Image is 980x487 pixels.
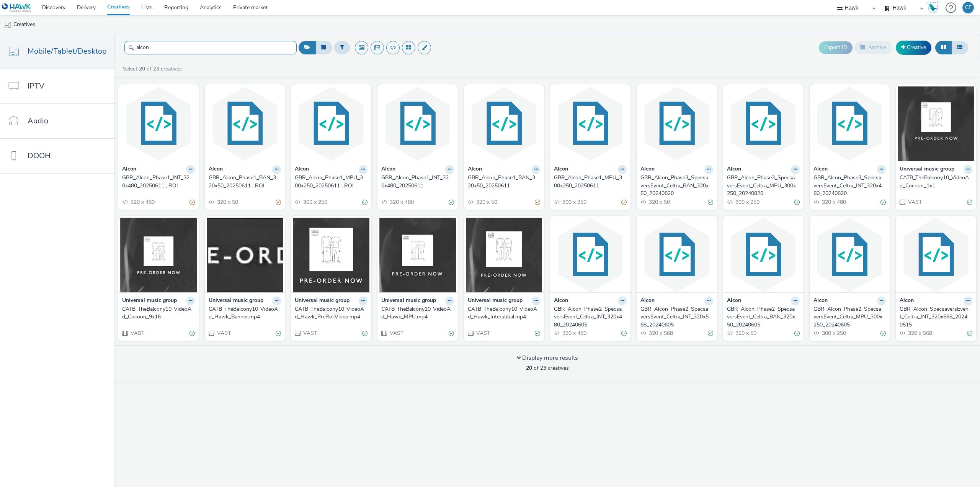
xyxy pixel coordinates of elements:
div: Valid [708,330,713,338]
a: GBR_Alcon_Phase1_INT_320x480_20250611 [381,174,454,190]
span: Mobile/Tablet/Desktop [28,46,107,57]
div: GBR_Alcon_Phase2_SpecsaversEvent_Celtra_BAN_320x50_20240605 [727,305,797,329]
strong: Alcon [727,165,741,174]
span: Audio [28,115,48,126]
div: GBR_Alcon_Phase1_INT_320x480_20250611 ; ROI [122,174,192,190]
div: GBR_Alcon_Phase3_SpecsaversEvent_Celtra_INT_320x480_20240820 [813,174,883,197]
strong: Universal music group [295,297,350,305]
span: VAST [475,330,490,337]
div: CATB_TheBalcony10_VideoAd_Hawk_Banner.mp4 [209,305,278,321]
a: GBR_Alcon_Phase1_BAN_320x50_20250611 ; ROI [209,174,281,190]
img: GBR_Alcon_SpecsaversEvent_Celtra_INT_320x568_20240515 visual [898,218,974,292]
img: GBR_Alcon_Phase3_SpecsaversEvent_Celtra_BAN_320x50_20240820 visual [639,86,715,161]
span: VAST [907,198,922,206]
img: GBR_Alcon_Phase3_SpecsaversEvent_Celtra_INT_320x480_20240820 visual [812,86,888,161]
img: GBR_Alcon_Phase1_MPU_300x250_20250611 visual [552,86,629,161]
a: GBR_Alcon_Phase3_SpecsaversEvent_Celtra_BAN_320x50_20240820 [640,174,713,197]
div: Valid [967,198,972,206]
span: 320 x 50 [735,330,756,337]
img: CATB_TheBalcony10_VideoAd_Cocoon_9x16 visual [120,218,197,292]
a: GBR_Alcon_Phase1_BAN_320x50_20250611 [468,174,541,190]
a: GBR_Alcon_Phase1_INT_320x480_20250611 ; ROI [122,174,195,190]
span: VAST [389,330,403,337]
img: GBR_Alcon_Phase1_MPU_300x250_20250611 ; ROI visual [293,86,369,161]
span: VAST [302,330,317,337]
a: GBR_Alcon_Phase1_MPU_300x250_20250611 ; ROI [295,174,367,190]
a: CATB_TheBalcony10_VideoAd_Hawk_MPU.mp4 [381,305,454,321]
img: Hawk Academy [927,2,939,14]
img: CATB_TheBalcony10_VideoAd_Hawk_PreRollVideo.mp4 visual [293,218,369,292]
span: 320 x 480 [389,198,414,206]
span: VAST [216,330,231,337]
div: GBR_Alcon_Phase2_SpecsaversEvent_Celtra_INT_320x480_20240605 [554,305,624,329]
div: GBR_Alcon_Phase2_SpecsaversEvent_Celtra_INT_320x568_20240605 [640,305,710,329]
span: 320 x 480 [821,198,846,206]
strong: Alcon [640,165,655,174]
div: Valid [621,330,627,338]
span: 320 x 480 [130,198,155,206]
strong: Alcon [554,297,568,305]
div: CATB_TheBalcony10_VideoAd_Cocoon_9x16 [122,305,192,321]
a: CATB_TheBalcony10_VideoAd_Cocoon_9x16 [122,305,195,321]
div: Partially valid [621,198,627,206]
strong: Universal music group [381,297,436,305]
button: Archive [854,41,892,54]
a: Select of 23 creatives [122,65,185,72]
strong: Alcon [209,165,223,174]
strong: Universal music group [209,297,263,305]
a: CATB_TheBalcony10_VideoAd_Hawk_PreRollVideo.mp4 [295,305,367,321]
a: CATB_TheBalcony10_VideoAd_Hawk_Banner.mp4 [209,305,281,321]
strong: Alcon [122,165,136,174]
strong: Alcon [640,297,655,305]
strong: 20 [139,65,145,72]
img: CATB_TheBalcony10_VideoAd_Hawk_MPU.mp4 visual [379,218,456,292]
a: GBR_Alcon_Phase2_SpecsaversEvent_Celtra_INT_320x480_20240605 [554,305,627,329]
div: GBR_Alcon_Phase1_BAN_320x50_20250611 ; ROI [209,174,278,190]
img: GBR_Alcon_Phase2_SpecsaversEvent_Celtra_BAN_320x50_20240605 visual [725,218,802,292]
img: undefined Logo [2,3,31,13]
strong: Alcon [468,165,482,174]
div: Valid [449,198,454,206]
span: 300 x 250 [821,330,846,337]
strong: Alcon [295,165,309,174]
span: 320 x 568 [907,330,932,337]
strong: Alcon [813,297,828,305]
strong: Alcon [554,165,568,174]
a: GBR_Alcon_Phase2_SpecsaversEvent_Celtra_INT_320x568_20240605 [640,305,713,329]
img: CATB_TheBalcony10_VideoAd_Hawk_Interstitial.mp4 visual [466,218,542,292]
div: Partially valid [189,198,195,206]
span: 300 x 250 [562,198,586,206]
a: Creative [896,41,931,54]
img: GBR_Alcon_Phase1_INT_320x480_20250611 ; ROI visual [120,86,197,161]
strong: Universal music group [122,297,177,305]
div: Valid [708,198,713,206]
div: Valid [880,198,886,206]
span: 300 x 250 [735,198,759,206]
a: GBR_Alcon_Phase3_SpecsaversEvent_Celtra_MPU_300x250_20240820 [727,174,800,197]
a: CATB_TheBalcony10_VideoAd_Hawk_Interstitial.mp4 [468,305,541,321]
div: Partially valid [276,198,281,206]
strong: Universal music group [468,297,523,305]
span: IPTV [28,80,44,92]
span: of 23 creatives [526,364,569,372]
div: CATB_TheBalcony10_VideoAd_Hawk_Interstitial.mp4 [468,305,537,321]
div: Partially valid [535,198,540,206]
div: Valid [880,330,886,338]
span: 320 x 568 [648,330,673,337]
a: GBR_Alcon_Phase3_SpecsaversEvent_Celtra_INT_320x480_20240820 [813,174,886,197]
div: GBR_Alcon_Phase1_BAN_320x50_20250611 [468,174,537,190]
div: Valid [276,330,281,338]
div: CATB_TheBalcony10_VideoAd_Hawk_MPU.mp4 [381,305,451,321]
strong: Alcon [727,297,741,305]
div: GBR_Alcon_Phase3_SpecsaversEvent_Celtra_MPU_300x250_20240820 [727,174,797,197]
span: 320 x 50 [648,198,670,206]
span: VAST [130,330,144,337]
img: GBR_Alcon_Phase2_SpecsaversEvent_Celtra_INT_320x480_20240605 visual [552,218,629,292]
div: Display more results [517,354,578,362]
div: GBR_Alcon_Phase1_INT_320x480_20250611 [381,174,451,190]
div: Valid [362,198,367,206]
div: CATB_TheBalcony10_VideoAd_Cocoon_1x1 [900,174,969,190]
button: Table [951,41,968,54]
strong: Alcon [900,297,914,305]
img: GBR_Alcon_Phase3_SpecsaversEvent_Celtra_MPU_300x250_20240820 visual [725,86,802,161]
